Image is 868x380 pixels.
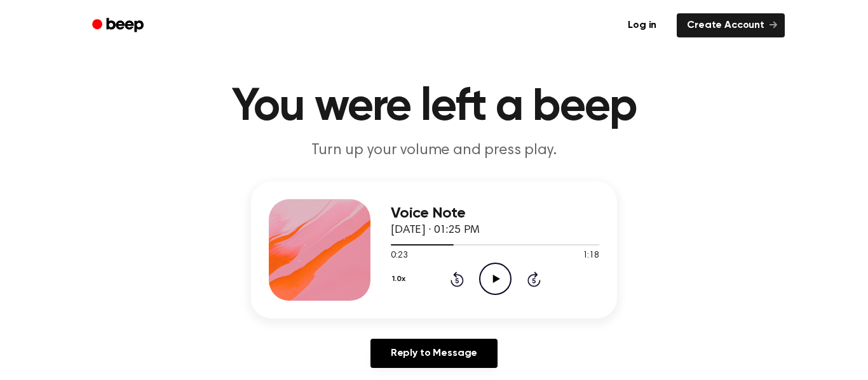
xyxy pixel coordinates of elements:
a: Create Account [677,13,785,37]
a: Beep [83,13,155,38]
button: 1.0x [391,268,410,290]
a: Reply to Message [370,339,498,368]
h3: Voice Note [391,205,599,222]
a: Log in [615,11,669,40]
span: 1:18 [583,249,599,263]
h1: You were left a beep [109,84,759,130]
p: Turn up your volume and press play. [190,140,678,161]
span: [DATE] · 01:25 PM [391,225,480,236]
span: 0:23 [391,249,407,263]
